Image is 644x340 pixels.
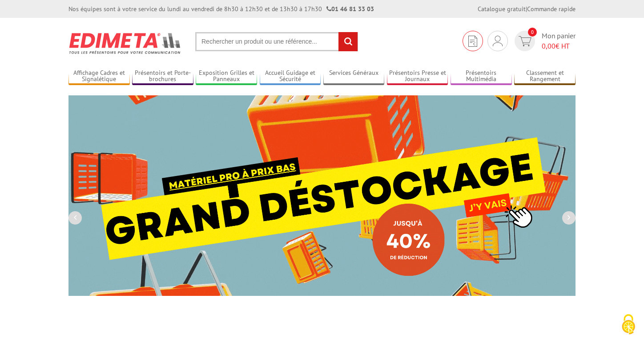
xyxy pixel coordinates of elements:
img: devis rapide [519,36,531,46]
span: 0,00 [542,41,555,50]
div: Nos équipes sont à votre service du lundi au vendredi de 8h30 à 12h30 et de 13h30 à 17h30 [68,4,374,13]
img: Présentoir, panneau, stand - Edimeta - PLV, affichage, mobilier bureau, entreprise [68,27,182,60]
span: 0 [528,28,537,37]
a: Commande rapide [527,5,576,13]
a: Catalogue gratuit [478,5,526,13]
a: Présentoirs Multimédia [451,69,512,84]
button: Cookies (fenêtre modale) [613,310,644,340]
div: | [478,4,576,13]
a: devis rapide 0 Mon panier 0,00€ HT [512,31,576,51]
img: devis rapide [493,36,503,46]
strong: 01 46 81 33 03 [326,5,374,13]
img: Cookies (fenêtre modale) [617,313,640,336]
input: Rechercher un produit ou une référence... [195,32,358,51]
a: Classement et Rangement [514,69,576,84]
a: Services Généraux [323,69,385,84]
span: € HT [542,41,576,51]
span: Mon panier [542,31,576,51]
a: Présentoirs Presse et Journaux [387,69,448,84]
a: Affichage Cadres et Signalétique [68,69,130,84]
input: rechercher [338,32,358,51]
a: Exposition Grilles et Panneaux [196,69,257,84]
a: Présentoirs et Porte-brochures [132,69,193,84]
a: Accueil Guidage et Sécurité [260,69,321,84]
img: devis rapide [468,36,477,47]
